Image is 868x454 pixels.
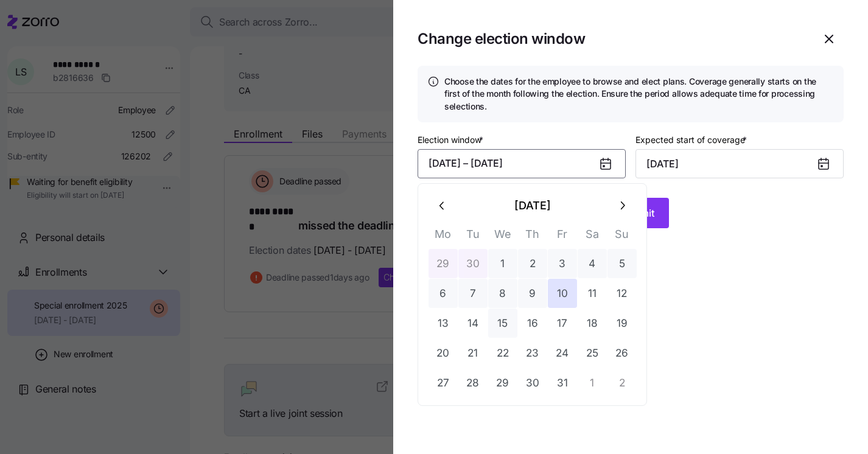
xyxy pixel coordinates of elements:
button: 2 November 2025 [607,368,637,397]
button: 17 October 2025 [548,309,577,338]
button: 29 October 2025 [488,368,517,397]
button: 28 October 2025 [458,368,488,397]
label: Expected start of coverage [635,133,749,147]
button: 22 October 2025 [488,338,517,368]
button: 30 October 2025 [518,368,547,397]
button: 15 October 2025 [488,309,517,338]
button: 2 October 2025 [518,249,547,278]
button: [DATE] – [DATE] [418,149,626,178]
button: 3 October 2025 [548,249,577,278]
button: 19 October 2025 [607,309,637,338]
button: 4 October 2025 [578,249,607,278]
button: 1 November 2025 [578,368,607,397]
button: 11 October 2025 [578,279,607,308]
button: 27 October 2025 [429,368,458,397]
button: 25 October 2025 [578,338,607,368]
button: 12 October 2025 [607,279,637,308]
th: Mo [428,225,458,249]
th: Sa [577,225,607,249]
button: 21 October 2025 [458,338,488,368]
button: 31 October 2025 [548,368,577,397]
button: 7 October 2025 [458,279,488,308]
label: Election window [418,133,486,147]
button: 13 October 2025 [429,309,458,338]
button: 20 October 2025 [429,338,458,368]
th: Th [517,225,547,249]
button: 1 October 2025 [488,249,517,278]
button: 26 October 2025 [607,338,637,368]
button: 8 October 2025 [488,279,517,308]
input: MM/DD/YYYY [635,149,844,178]
button: 5 October 2025 [607,249,637,278]
th: Su [607,225,637,249]
button: 14 October 2025 [458,309,488,338]
button: 29 September 2025 [429,249,458,278]
button: 24 October 2025 [548,338,577,368]
th: Fr [547,225,577,249]
button: 23 October 2025 [518,338,547,368]
button: 30 September 2025 [458,249,488,278]
span: Submit [622,206,654,220]
button: 10 October 2025 [548,279,577,308]
h4: Choose the dates for the employee to browse and elect plans. Coverage generally starts on the fir... [444,75,834,113]
h1: Change election window [418,29,805,48]
button: 6 October 2025 [429,279,458,308]
th: We [488,225,517,249]
button: 18 October 2025 [578,309,607,338]
button: 9 October 2025 [518,279,547,308]
button: [DATE] [457,191,607,220]
button: 16 October 2025 [518,309,547,338]
th: Tu [458,225,488,249]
